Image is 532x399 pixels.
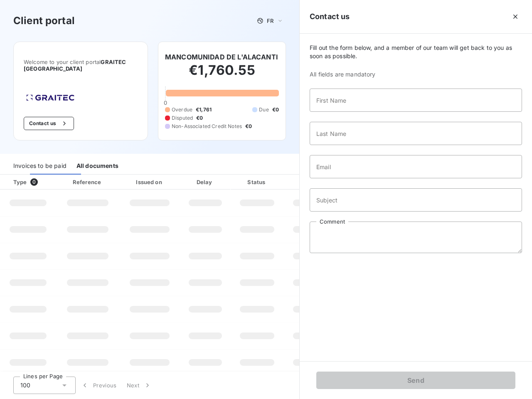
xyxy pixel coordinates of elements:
h2: €1,760.55 [165,62,279,87]
input: placeholder [310,89,522,112]
span: 0 [30,178,38,186]
div: Amount [285,178,338,186]
span: Fill out the form below, and a member of our team will get back to you as soon as possible. [310,44,522,60]
span: GRAITEC [GEOGRAPHIC_DATA] [24,59,126,72]
div: Invoices to be paid [13,157,66,175]
button: Contact us [24,117,74,130]
span: Disputed [172,114,193,122]
span: €0 [272,106,279,113]
span: €0 [245,123,252,130]
span: All fields are mandatory [310,70,522,79]
h3: Client portal [13,13,75,28]
div: Issued on [121,178,178,186]
div: Status [232,178,282,186]
div: Delay [182,178,229,186]
span: Overdue [172,106,192,113]
h5: Contact us [310,11,350,22]
h6: MANCOMUNIDAD DE L'ALACANTI [165,52,278,62]
div: Type [8,178,54,186]
input: placeholder [310,155,522,178]
button: Next [122,377,157,394]
button: Send [316,372,515,389]
input: placeholder [310,188,522,212]
span: Due [259,106,268,113]
span: Non-Associated Credit Notes [172,123,242,130]
button: Previous [76,377,122,394]
span: €1,761 [196,106,212,113]
span: FR [267,17,273,24]
span: €0 [196,114,203,122]
img: Company logo [24,92,77,103]
span: 100 [20,381,30,389]
span: Welcome to your client portal [24,59,138,72]
span: 0 [164,99,167,106]
div: Reference [73,179,101,185]
div: All documents [76,157,118,175]
input: placeholder [310,122,522,145]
